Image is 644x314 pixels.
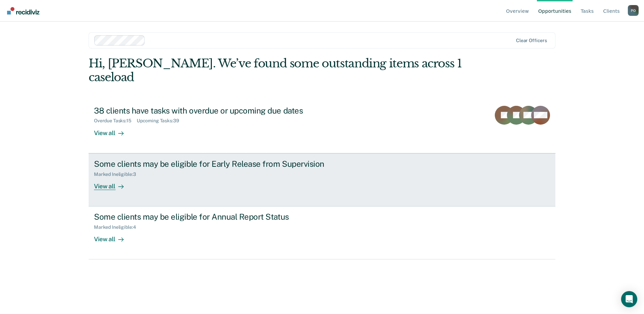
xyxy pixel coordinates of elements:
[94,230,132,243] div: View all
[7,7,39,14] img: Recidiviz
[89,153,555,207] a: Some clients may be eligible for Early Release from SupervisionMarked Ineligible:3View all
[94,171,141,177] div: Marked Ineligible : 3
[628,5,639,16] div: P O
[94,177,132,190] div: View all
[94,159,330,169] div: Some clients may be eligible for Early Release from Supervision
[89,100,555,153] a: 38 clients have tasks with overdue or upcoming due datesOverdue Tasks:15Upcoming Tasks:39View all
[137,118,185,124] div: Upcoming Tasks : 39
[628,5,639,16] button: Profile dropdown button
[94,124,132,137] div: View all
[621,291,637,307] div: Open Intercom Messenger
[94,106,330,116] div: 38 clients have tasks with overdue or upcoming due dates
[94,224,141,230] div: Marked Ineligible : 4
[94,212,330,222] div: Some clients may be eligible for Annual Report Status
[516,38,547,43] div: Clear officers
[89,207,555,259] a: Some clients may be eligible for Annual Report StatusMarked Ineligible:4View all
[94,118,137,124] div: Overdue Tasks : 15
[89,57,462,84] div: Hi, [PERSON_NAME]. We’ve found some outstanding items across 1 caseload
